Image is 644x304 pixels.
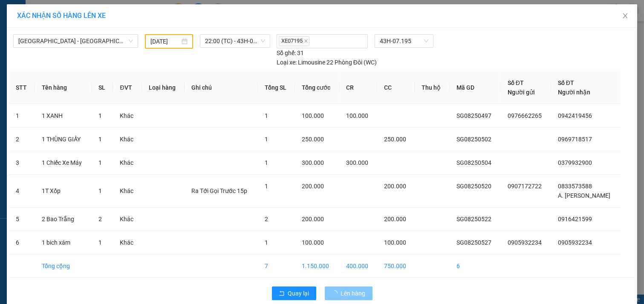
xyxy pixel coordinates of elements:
span: 0976662265 [508,112,542,119]
td: 1 [9,104,35,128]
span: 1 [98,239,102,246]
td: 5 [9,208,35,231]
th: Thu hộ [415,71,450,104]
span: A. [PERSON_NAME] [558,192,610,199]
td: 400.000 [340,254,378,278]
th: Tổng SL [258,71,295,104]
button: Close [613,4,637,28]
th: Ghi chú [185,71,258,104]
td: Khác [113,231,142,254]
span: 1 [98,159,102,166]
span: 200.000 [384,216,406,222]
button: rollbackQuay lại [272,286,316,300]
span: 1 [265,183,268,190]
span: loading [332,290,341,296]
span: Quay lại [288,289,309,298]
td: 1.150.000 [295,254,339,278]
th: Tổng cước [295,71,339,104]
td: 4 [9,175,35,208]
th: STT [9,71,35,104]
th: Loại hàng [142,71,185,104]
span: 100.000 [384,239,406,246]
th: Mã GD [450,71,501,104]
span: SG08250520 [456,183,491,190]
span: 2 [98,216,102,222]
td: 7 [258,254,295,278]
span: 0916421599 [558,216,592,222]
span: XE07195 [279,36,309,46]
span: 1 [265,239,268,246]
span: 2 [265,216,268,222]
span: SG08250522 [456,216,491,222]
span: 250.000 [384,136,406,143]
span: SG08250504 [456,159,491,166]
th: ĐVT [113,71,142,104]
span: Số ĐT [558,79,574,86]
span: 1 [265,112,268,119]
td: 2 [9,128,35,151]
span: Loại xe: [277,58,297,67]
span: 1 [98,187,102,194]
td: 6 [9,231,35,254]
td: 2 Bao Trắng [35,208,92,231]
span: 0969718517 [558,136,592,143]
span: 0905932234 [558,239,592,246]
span: SG08250527 [456,239,491,246]
span: 0942419456 [558,112,592,119]
span: 43H-07.195 [380,35,428,47]
span: 1 [98,112,102,119]
span: SG08250502 [456,136,491,143]
td: 1 THÙNG GIẤY [35,128,92,151]
span: 100.000 [302,239,324,246]
td: Khác [113,128,142,151]
td: Khác [113,208,142,231]
span: 1 [265,159,268,166]
span: Người nhận [558,89,590,96]
div: Limousine 22 Phòng Đôi (WC) [277,58,377,67]
span: 300.000 [347,159,369,166]
span: 100.000 [302,112,324,119]
td: Tổng cộng [35,254,92,278]
th: SL [92,71,113,104]
span: 200.000 [302,183,324,190]
td: 6 [450,254,501,278]
td: 1 bich xám [35,231,92,254]
span: 1 [98,136,102,143]
td: 750.000 [377,254,415,278]
span: close [622,12,629,19]
span: Sài Gòn - Đà Lạt [18,35,133,47]
td: Khác [113,104,142,128]
span: 22:00 (TC) - 43H-07.195 [205,35,265,47]
th: CR [340,71,378,104]
button: Lên hàng [325,286,373,300]
td: 1 XANH [35,104,92,128]
span: 300.000 [302,159,324,166]
td: 1T Xốp [35,175,92,208]
span: SG08250497 [456,112,491,119]
td: Khác [113,151,142,175]
span: 0379932900 [558,159,592,166]
span: Người gửi [508,89,535,96]
td: 1 Chiếc Xe Máy [35,151,92,175]
input: 13/08/2025 [150,37,180,46]
span: 0833573588 [558,183,592,190]
span: 200.000 [302,216,324,222]
span: 0905932234 [508,239,542,246]
span: 0907172722 [508,183,542,190]
span: 1 [265,136,268,143]
span: rollback [279,290,285,297]
span: Lên hàng [341,289,366,298]
td: Khác [113,175,142,208]
span: close [304,39,308,43]
span: XÁC NHẬN SỐ HÀNG LÊN XE [17,12,106,20]
td: 3 [9,151,35,175]
span: Số ghế: [277,48,296,58]
th: Tên hàng [35,71,92,104]
span: 200.000 [384,183,406,190]
span: Ra Tới Gọi Trước 15p [191,187,247,194]
span: 250.000 [302,136,324,143]
th: CC [377,71,415,104]
span: 100.000 [347,112,369,119]
span: Số ĐT [508,79,524,86]
div: 31 [277,48,304,58]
